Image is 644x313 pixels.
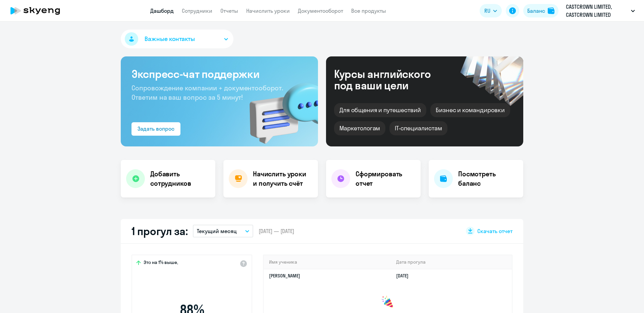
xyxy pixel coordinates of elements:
img: balance [548,7,554,14]
button: CASTCROWN LIMITED, CASTCROWN LIMITED [562,3,638,19]
div: IT-специалистам [389,121,447,135]
h2: 1 прогул за: [131,224,187,238]
h4: Начислить уроки и получить счёт [253,169,311,188]
th: Дата прогула [391,255,512,269]
p: Текущий месяц [197,227,237,235]
a: Документооборот [298,7,343,14]
div: Задать вопрос [138,125,174,133]
span: Важные контакты [145,35,195,43]
h4: Сформировать отчет [356,169,415,188]
a: Все продукты [351,7,386,14]
span: [DATE] — [DATE] [259,227,294,235]
a: [PERSON_NAME] [269,273,300,279]
button: RU [480,4,502,17]
button: Важные контакты [121,30,233,48]
button: Задать вопрос [131,122,180,136]
div: Курсы английского под ваши цели [334,68,449,91]
button: Текущий месяц [193,225,253,237]
span: Это на 1% выше, [144,259,178,267]
span: RU [484,7,490,15]
a: Начислить уроки [246,7,290,14]
a: Дашборд [150,7,174,14]
th: Имя ученика [264,255,391,269]
p: CASTCROWN LIMITED, CASTCROWN LIMITED [566,3,628,19]
div: Бизнес и командировки [430,103,510,117]
div: Баланс [527,7,545,15]
a: Отчеты [220,7,238,14]
div: Для общения и путешествий [334,103,426,117]
div: Маркетологам [334,121,385,135]
h4: Добавить сотрудников [150,169,210,188]
a: Сотрудники [182,7,212,14]
img: congrats [381,296,394,309]
img: bg-img [240,71,318,146]
span: Скачать отчет [477,227,513,235]
a: [DATE] [396,273,414,279]
button: Балансbalance [523,4,558,17]
h3: Экспресс-чат поддержки [131,67,307,81]
h4: Посмотреть баланс [458,169,518,188]
span: Сопровождение компании + документооборот. Ответим на ваш вопрос за 5 минут! [131,84,283,101]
